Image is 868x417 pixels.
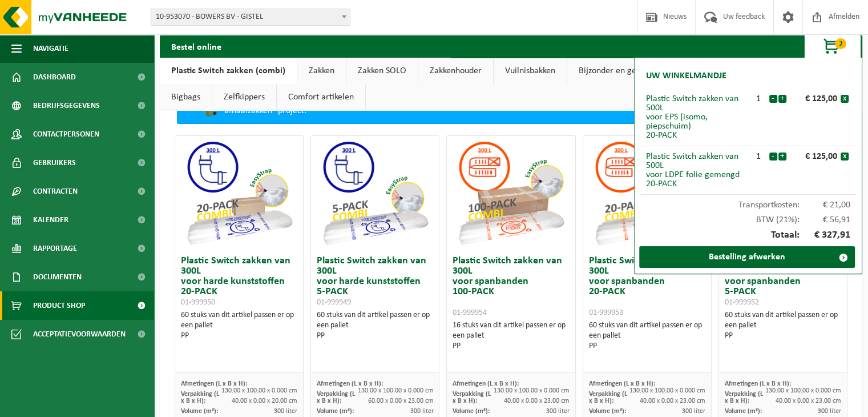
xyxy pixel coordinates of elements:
[151,9,350,25] span: 10-953070 - BOWERS BV - GISTEL
[640,195,856,210] div: Transportkosten:
[318,136,432,250] img: 01-999949
[453,256,569,318] h3: Plastic Switch zakken van 300L voor spanbanden 100-PACK
[748,94,769,103] div: 1
[640,63,732,89] h2: Uw winkelmandje
[317,408,354,415] span: Volume (m³):
[346,58,418,84] a: Zakken SOLO
[646,94,748,140] div: Plastic Switch zakken van 500L voor EPS (isomo, piepschuim) 20-PACK
[725,380,791,387] span: Afmetingen (L x B x H):
[212,84,276,110] a: Zelfkippers
[181,391,219,404] span: Verpakking (L x B x H):
[725,310,841,341] div: 60 stuks van dit artikel passen er op een pallet
[232,398,297,404] span: 40.00 x 0.00 x 20.00 cm
[181,331,297,341] div: PP
[646,152,748,189] div: Plastic Switch zakken van 500L voor LDPE folie gemengd 20-PACK
[33,63,76,91] span: Dashboard
[765,387,841,394] span: 130.00 x 100.00 x 0.000 cm
[33,263,82,291] span: Documenten
[181,310,297,341] div: 60 stuks van dit artikel passen er op een pallet
[494,58,567,84] a: Vuilnisbakken
[589,380,655,387] span: Afmetingen (L x B x H):
[769,95,777,103] button: -
[589,391,627,404] span: Verpakking (L x B x H):
[182,136,296,250] img: 01-999950
[567,58,696,84] a: Bijzonder en gevaarlijk afval
[317,391,355,404] span: Verpakking (L x B x H):
[546,408,570,415] span: 300 liter
[453,320,569,351] div: 16 stuks van dit artikel passen er op een pallet
[317,380,383,387] span: Afmetingen (L x B x H):
[640,210,856,224] div: BTW (21%):
[835,38,846,49] span: 2
[33,206,68,234] span: Kalender
[778,153,786,161] button: +
[274,408,297,415] span: 300 liter
[181,408,218,415] span: Volume (m³):
[317,331,433,341] div: PP
[629,387,705,394] span: 130.00 x 100.00 x 0.000 cm
[800,201,851,210] span: € 21,00
[800,230,851,240] span: € 327,91
[418,58,493,84] a: Zakkenhouder
[453,408,490,415] span: Volume (m³):
[589,256,705,318] h3: Plastic Switch zakken van 300L voor spanbanden 20-PACK
[33,177,78,206] span: Contracten
[453,341,569,351] div: PP
[640,398,705,404] span: 40.00 x 0.00 x 23.00 cm
[639,246,855,268] a: Bestelling afwerken
[277,84,365,110] a: Comfort artikelen
[410,408,433,415] span: 300 liter
[33,120,99,149] span: Contactpersonen
[297,58,346,84] a: Zakken
[221,387,297,394] span: 130.00 x 100.00 x 0.000 cm
[317,298,351,307] span: 01-999949
[725,298,759,307] span: 01-999952
[589,341,705,351] div: PP
[589,308,623,317] span: 01-999953
[151,9,350,26] span: 10-953070 - BOWERS BV - GISTEL
[748,152,769,161] div: 1
[725,408,762,415] span: Volume (m³):
[841,95,849,103] button: x
[804,35,861,58] button: 2
[33,91,100,120] span: Bedrijfsgegevens
[589,408,626,415] span: Volume (m³):
[776,398,841,404] span: 40.00 x 0.00 x 23.00 cm
[160,84,212,110] a: Bigbags
[504,398,570,404] span: 40.00 x 0.00 x 23.00 cm
[590,136,704,250] img: 01-999953
[33,291,85,320] span: Product Shop
[800,215,851,224] span: € 56,91
[317,310,433,341] div: 60 stuks van dit artikel passen er op een pallet
[818,408,841,415] span: 300 liter
[33,34,68,63] span: Navigatie
[778,95,786,103] button: +
[453,391,491,404] span: Verpakking (L x B x H):
[33,234,77,263] span: Rapportage
[769,153,777,161] button: -
[181,298,215,307] span: 01-999950
[682,408,705,415] span: 300 liter
[181,380,247,387] span: Afmetingen (L x B x H):
[181,256,297,307] h3: Plastic Switch zakken van 300L voor harde kunststoffen 20-PACK
[453,308,487,317] span: 01-999954
[725,331,841,341] div: PP
[33,149,76,177] span: Gebruikers
[725,391,763,404] span: Verpakking (L x B x H):
[33,320,126,348] span: Acceptatievoorwaarden
[789,94,841,103] div: € 125,00
[453,380,519,387] span: Afmetingen (L x B x H):
[317,256,433,307] h3: Plastic Switch zakken van 300L voor harde kunststoffen 5-PACK
[841,153,849,161] button: x
[454,136,568,250] img: 01-999954
[789,152,841,161] div: € 125,00
[494,387,570,394] span: 130.00 x 100.00 x 0.000 cm
[368,398,433,404] span: 60.00 x 0.00 x 23.00 cm
[160,58,297,84] a: Plastic Switch zakken (combi)
[357,387,433,394] span: 130.00 x 100.00 x 0.000 cm
[725,256,841,307] h3: Plastic Switch zakken van 300L voor spanbanden 5-PACK
[160,35,233,57] h2: Bestel online
[640,224,856,246] div: Totaal:
[589,320,705,351] div: 60 stuks van dit artikel passen er op een pallet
